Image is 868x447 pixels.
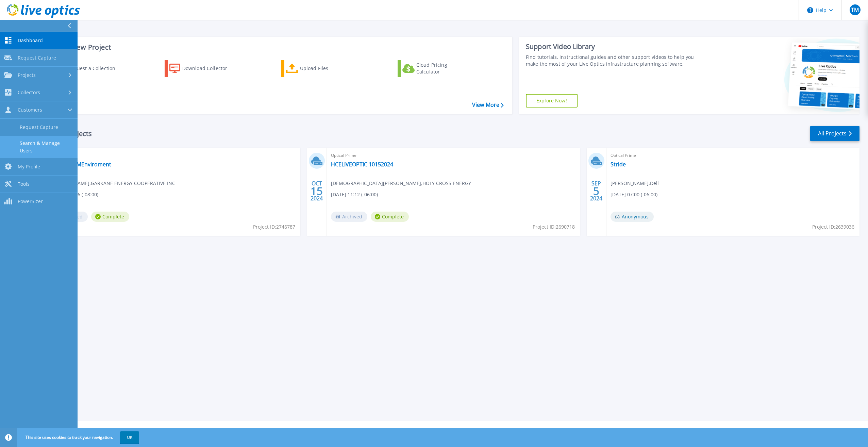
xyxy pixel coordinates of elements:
div: Download Collector [182,62,237,75]
div: Request a Collection [68,62,122,75]
span: Project ID: 2639036 [812,223,854,231]
span: [PERSON_NAME] , GARKANE ENERGY COOPERATIVE INC [51,180,175,187]
a: Explore Now! [526,94,578,107]
span: [DATE] 07:00 (-06:00) [611,191,657,198]
a: Request a Collection [48,60,124,77]
a: Upload Files [281,60,357,77]
span: Request Capture [18,55,56,61]
span: Anonymous [611,212,654,222]
span: Tools [18,181,30,187]
span: Archived [331,212,367,222]
span: [DEMOGRAPHIC_DATA][PERSON_NAME] , HOLY CROSS ENERGY [331,180,471,187]
span: Optical Prime [611,152,855,159]
div: Upload Files [300,62,354,75]
div: Cloud Pricing Calculator [416,62,471,75]
div: OCT 2024 [310,179,323,203]
div: Find tutorials, instructional guides and other support videos to help you make the most of your L... [526,54,702,67]
span: Projects [18,72,36,78]
span: 5 [593,188,599,194]
span: Complete [91,212,129,222]
span: PowerSizer [18,198,43,204]
span: My Profile [18,164,40,170]
a: Stride [611,161,626,168]
span: [DATE] 11:12 (-06:00) [331,191,378,198]
span: Optical Prime [51,152,296,159]
span: Optical Prime [331,152,576,159]
a: GarkaneVMEnviroment [51,161,111,168]
span: Project ID: 2746787 [253,223,295,231]
a: Download Collector [165,60,240,77]
span: Collectors [18,89,40,96]
a: All Projects [810,126,859,141]
span: Project ID: 2690718 [533,223,575,231]
div: Support Video Library [526,42,702,51]
span: Dashboard [18,37,43,44]
span: Complete [371,212,409,222]
h3: Start a New Project [48,44,503,51]
button: OK [120,431,139,444]
span: This site uses cookies to track your navigation. [19,431,139,444]
span: TM [851,7,859,13]
a: View More [472,102,504,108]
a: HCELIVEOPTIC 10152024 [331,161,393,168]
span: [PERSON_NAME] , Dell [611,180,659,187]
span: 15 [311,188,323,194]
span: Customers [18,107,42,113]
a: Cloud Pricing Calculator [398,60,473,77]
div: SEP 2024 [590,179,603,203]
